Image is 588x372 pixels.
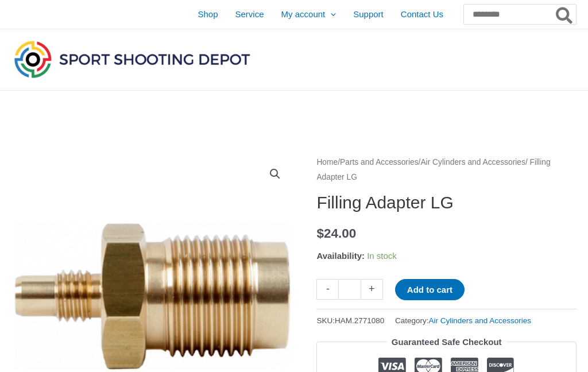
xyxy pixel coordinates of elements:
span: Category: [395,313,531,328]
input: Product quantity [338,279,361,299]
button: Add to cart [395,279,465,300]
span: In stock [367,251,397,261]
span: $ [316,226,324,241]
a: Parts and Accessories [340,158,419,166]
span: HAM.2771080 [335,316,384,325]
nav: Breadcrumb [316,155,577,184]
a: + [361,279,383,299]
a: Air Cylinders and Accessories [429,316,532,325]
button: Search [554,5,576,24]
span: SKU: [316,313,384,328]
a: Air Cylinders and Accessories [420,158,525,166]
legend: Guaranteed Safe Checkout [387,334,506,350]
a: View full-screen image gallery [265,164,285,184]
img: Sport Shooting Depot [11,38,253,80]
a: - [316,279,338,299]
h1: Filling Adapter LG [316,192,577,213]
bdi: 24.00 [316,226,356,241]
a: Home [316,158,338,166]
span: Availability: [316,251,365,261]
